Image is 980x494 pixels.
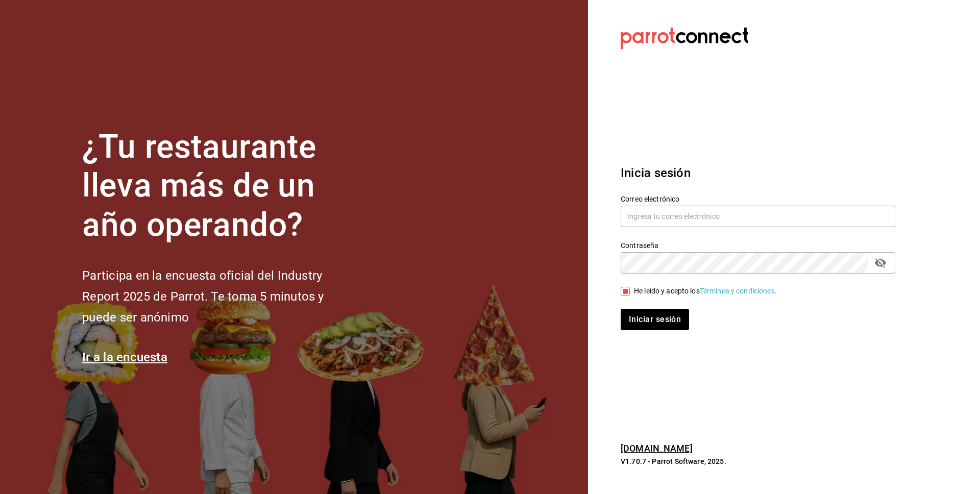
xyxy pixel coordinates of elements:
[872,254,889,271] button: passwordField
[621,241,895,249] label: Contraseña
[621,164,895,182] h3: Inicia sesión
[82,350,167,364] a: Ir a la encuesta
[634,286,777,297] div: He leído y acepto los
[82,265,358,328] h2: Participa en la encuesta oficial del Industry Report 2025 de Parrot. Te toma 5 minutos y puede se...
[621,456,895,466] p: V1.70.7 - Parrot Software, 2025.
[700,287,777,295] a: Términos y condiciones.
[621,206,895,227] input: Ingresa tu correo electrónico
[82,128,358,245] h1: ¿Tu restaurante lleva más de un año operando?
[621,195,895,202] label: Correo electrónico
[621,443,693,454] a: [DOMAIN_NAME]
[621,309,689,330] button: Iniciar sesión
